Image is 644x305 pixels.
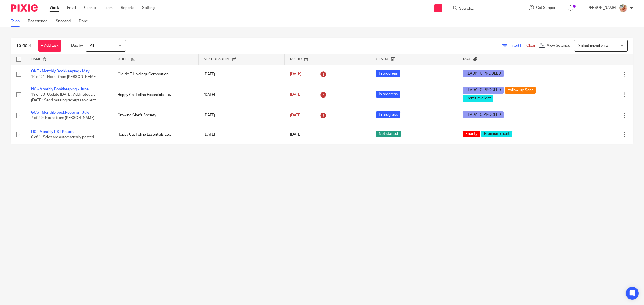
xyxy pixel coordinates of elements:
[31,111,89,114] a: GCS - Monthly bookkeeping - July
[198,84,285,106] td: [DATE]
[79,16,92,27] a: Done
[290,113,301,117] span: [DATE]
[31,87,89,91] a: HC - Monthly Bookkeeping - June
[463,87,504,94] span: READY TO PROCEED
[481,131,512,137] span: Premium client
[376,111,400,118] span: In progress
[578,44,608,48] span: Select saved view
[463,131,480,137] span: Priority
[505,87,536,94] span: Follow-up Sent
[290,72,301,76] span: [DATE]
[11,4,38,12] img: Pixie
[142,5,156,10] a: Settings
[31,75,97,79] span: 10 of 21 · Notes from [PERSON_NAME]
[56,16,75,27] a: Snoozed
[31,130,74,134] a: HC - Monthly PST Return
[536,6,557,10] span: Get Support
[121,5,134,10] a: Reports
[31,135,94,139] span: 0 of 4 · Sales are automatically posted
[587,5,616,10] p: [PERSON_NAME]
[376,91,400,98] span: In progress
[463,70,504,77] span: READY TO PROCEED
[290,93,301,96] span: [DATE]
[31,93,96,102] span: 19 of 30 · Update [DATE]: Add notes ... : [DATE]: Send missing receipts to client
[38,40,61,52] a: + Add task
[31,116,94,120] span: 7 of 29 · Notes from [PERSON_NAME]
[104,5,113,10] a: Team
[67,5,76,10] a: Email
[31,69,90,73] a: ON7 - Monthly Bookkeeping - May
[510,44,526,47] span: Filter
[198,125,285,144] td: [DATE]
[463,111,504,118] span: READY TO PROCEED
[290,133,301,136] span: [DATE]
[11,16,24,27] a: To do
[376,70,400,77] span: In progress
[84,5,96,10] a: Clients
[463,58,472,61] span: Tags
[619,4,627,12] img: MIC.jpg
[112,106,199,125] td: Growing Chefs Society
[16,43,33,49] h1: To do
[198,65,285,84] td: [DATE]
[71,43,83,48] p: Due by
[459,6,507,11] input: Search
[90,44,94,48] span: All
[518,44,522,47] span: (1)
[28,16,52,27] a: Reassigned
[50,5,59,10] a: Work
[112,125,199,144] td: Happy Cat Feline Essentials Ltd.
[112,84,199,106] td: Happy Cat Feline Essentials Ltd.
[547,44,570,47] span: View Settings
[112,65,199,84] td: Old No 7 Holdings Corporation
[526,44,535,47] a: Clear
[198,106,285,125] td: [DATE]
[28,43,33,48] span: (4)
[463,95,493,102] span: Premium client
[376,131,401,137] span: Not started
